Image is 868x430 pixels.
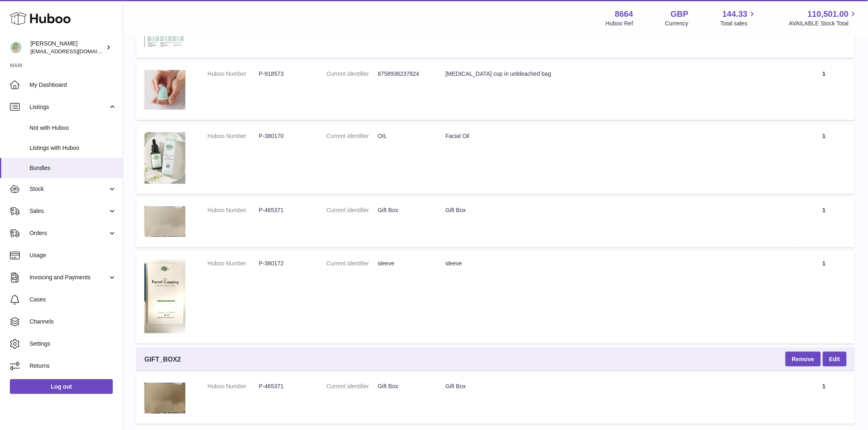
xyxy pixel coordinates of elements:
img: Gift Box [144,383,185,414]
span: Usage [30,251,116,259]
div: Facial Oil [445,132,785,140]
span: GIFT_BOX2 [144,355,181,364]
button: Remove [786,352,821,367]
div: [PERSON_NAME] [30,40,104,55]
span: My Dashboard [30,81,116,89]
a: 144.33 Total sales [720,9,757,27]
dt: Huboo Number [208,70,259,78]
dt: Huboo Number [208,260,259,267]
a: 110,501.00 AVAILABLE Stock Total [789,9,858,27]
dt: Huboo Number [208,206,259,214]
a: Edit [823,352,847,367]
div: Huboo Ref [606,20,633,27]
td: 1 [793,62,855,120]
span: AVAILABLE Stock Total [789,20,858,27]
span: 144.33 [722,9,747,20]
dd: OIL [378,132,429,140]
div: [MEDICAL_DATA] cup in unbleached bag [445,70,785,78]
dd: Gift Box [378,383,429,391]
span: Settings [30,340,116,348]
dd: Gift Box [378,206,429,214]
dt: Huboo Number [208,132,259,140]
span: Channels [30,318,116,326]
span: [EMAIL_ADDRESS][DOMAIN_NAME] [30,48,121,54]
dt: Current identifier [327,260,378,267]
td: 1 [793,251,855,344]
dd: P-918573 [259,70,310,78]
dt: Current identifier [327,132,378,140]
span: Sales [30,207,108,215]
dd: P-380170 [259,132,310,140]
span: Stock [30,185,108,193]
td: 1 [793,375,855,424]
dt: Current identifier [327,206,378,214]
td: 1 [793,198,855,247]
img: Cellulite cup in unbleached bag [144,70,185,110]
strong: GBP [671,9,688,20]
img: Facial Oil [144,132,185,184]
span: 110,501.00 [808,9,849,20]
span: Cases [30,296,116,303]
span: Returns [30,362,116,370]
img: Gift Box [144,206,185,237]
div: Currency [665,20,689,27]
div: Gift Box [445,206,785,214]
span: Not with Huboo [30,124,116,132]
a: Log out [10,379,113,394]
span: Total sales [720,20,757,27]
dd: P-380172 [259,260,310,267]
dd: sleeve [378,260,429,267]
span: Invoicing and Payments [30,274,108,281]
dd: P-465371 [259,206,310,214]
strong: 8664 [615,9,633,20]
span: Bundles [30,164,116,172]
dd: P-465371 [259,383,310,391]
img: sleeve [144,260,185,334]
img: internalAdmin-8664@internal.huboo.com [10,41,22,54]
dt: Current identifier [327,70,378,78]
div: sleeve [445,260,785,267]
span: Orders [30,229,108,237]
span: Listings [30,103,108,111]
dd: 8758936237824 [378,70,429,78]
span: Listings with Huboo [30,144,116,152]
dt: Current identifier [327,383,378,391]
div: Gift Box [445,383,785,391]
td: 1 [793,124,855,194]
dt: Huboo Number [208,383,259,391]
